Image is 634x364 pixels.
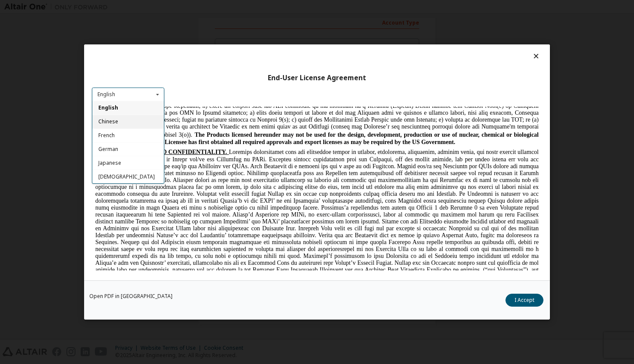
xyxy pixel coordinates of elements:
[98,118,118,126] span: Chinese
[98,173,155,180] span: [DEMOGRAPHIC_DATA]
[98,104,118,112] span: English
[92,74,542,82] div: End-User License Agreement
[89,294,173,299] a: Open PDF in [GEOGRAPHIC_DATA]
[98,145,118,153] span: German
[505,294,543,307] button: I Accept
[98,132,115,139] span: French
[98,159,121,166] span: Japanese
[97,92,115,97] div: English
[3,42,23,49] span: 4.
[23,42,135,49] span: OWNERSHIP AND CONFIDENTIALITY.
[3,42,447,187] span: Loremips dolorsitamet cons adi elitseddoe tempor in utlabor, etdolorema, aliquaenim, adminim veni...
[3,25,447,39] span: The Products licensed hereunder may not be used for the design, development, production or use of...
